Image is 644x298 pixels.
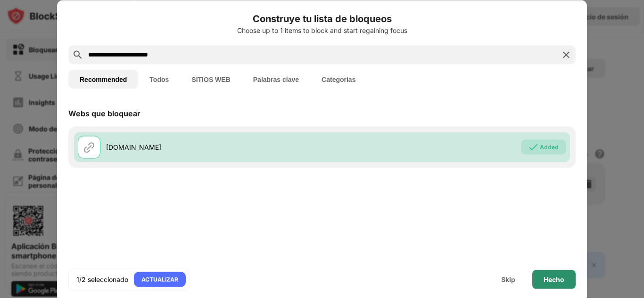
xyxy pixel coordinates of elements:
div: Choose up to 1 items to block and start regaining focus [68,26,576,34]
button: Todos [138,70,180,89]
div: Hecho [544,275,564,283]
div: Added [540,142,559,152]
button: SITIOS WEB [180,70,241,89]
button: Recommended [68,70,138,89]
h6: Construye tu lista de bloqueos [68,11,576,25]
div: Webs que bloquear [68,108,140,118]
button: Categorías [310,70,367,89]
div: [DOMAIN_NAME] [106,142,322,152]
img: search-close [561,49,572,60]
img: url.svg [83,141,95,153]
button: Palabras clave [242,70,310,89]
div: ACTUALIZAR [141,274,178,284]
div: Skip [501,275,515,283]
div: 1/2 seleccionado [76,274,128,284]
img: search.svg [72,49,83,60]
